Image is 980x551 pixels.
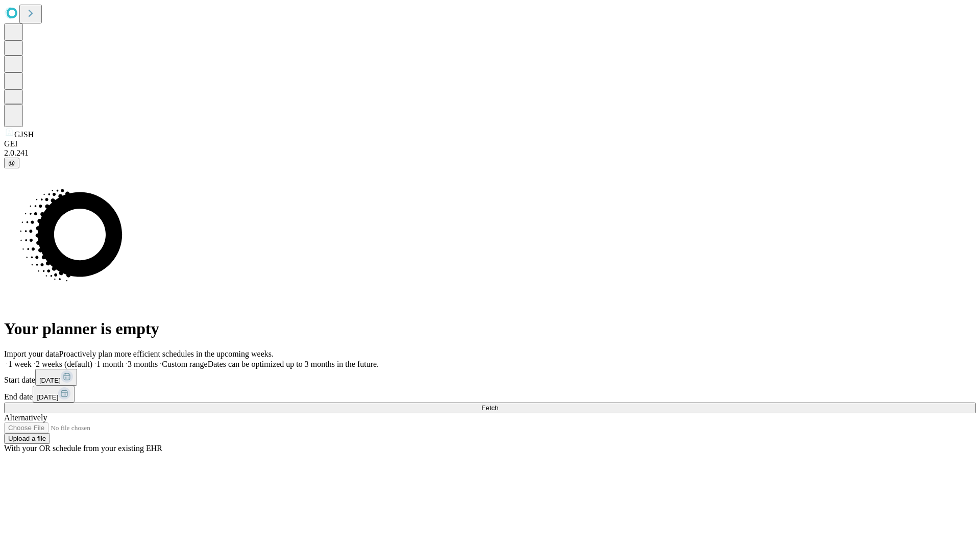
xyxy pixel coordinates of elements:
h1: Your planner is empty [4,319,976,338]
div: 2.0.241 [4,148,976,158]
span: 1 month [96,360,124,368]
span: @ [8,159,15,167]
span: 2 weeks (default) [36,360,92,368]
span: Fetch [481,404,498,412]
span: 1 week [8,360,32,368]
span: [DATE] [37,393,58,401]
span: Import your data [4,349,59,358]
button: @ [4,158,19,168]
span: [DATE] [39,377,61,384]
div: Start date [4,369,976,386]
span: 3 months [128,360,158,368]
button: [DATE] [35,369,77,386]
div: End date [4,386,976,403]
span: With your OR schedule from your existing EHR [4,444,162,453]
div: GEI [4,139,976,148]
span: Proactively plan more efficient schedules in the upcoming weeks. [59,349,274,358]
span: Custom range [162,360,207,368]
button: Upload a file [4,433,50,444]
span: Dates can be optimized up to 3 months in the future. [208,360,379,368]
span: Alternatively [4,413,47,422]
button: [DATE] [33,386,75,403]
button: Fetch [4,403,976,413]
span: GJSH [14,130,34,139]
